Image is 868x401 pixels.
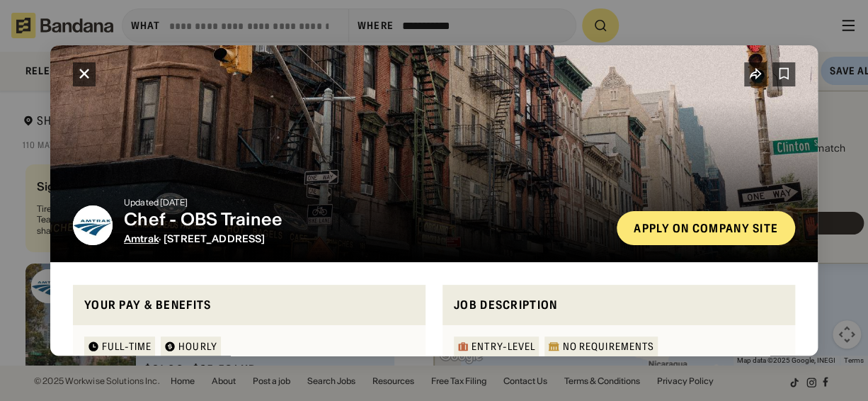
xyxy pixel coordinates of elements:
[73,205,113,245] img: Amtrak logo
[472,341,535,351] div: Entry-Level
[124,198,605,207] div: Updated [DATE]
[562,341,654,351] div: No Requirements
[454,296,784,314] div: Job Description
[124,232,159,245] span: Amtrak
[124,233,605,245] div: · [STREET_ADDRESS]
[124,210,605,230] div: Chef - OBS Trainee
[178,341,217,351] div: HOURLY
[634,222,778,234] div: Apply on company site
[102,341,152,351] div: Full-time
[84,296,414,314] div: Your pay & benefits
